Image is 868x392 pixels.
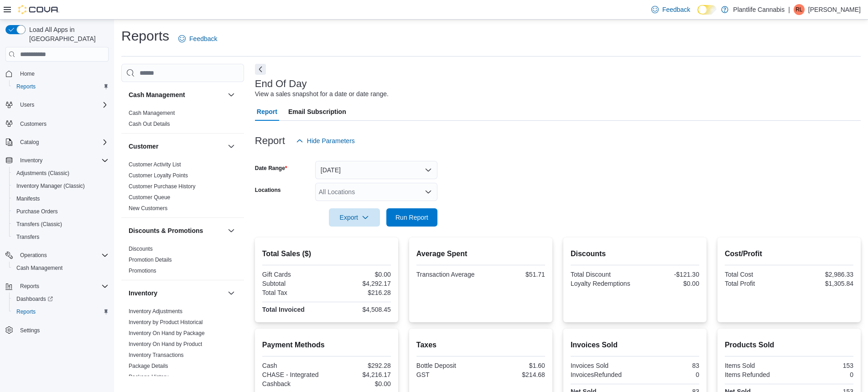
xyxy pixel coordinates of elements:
[129,330,205,337] span: Inventory On Hand by Package
[315,161,437,179] button: [DATE]
[16,250,109,261] span: Operations
[255,165,287,172] label: Date Range
[121,243,244,280] div: Discounts & Promotions
[16,137,109,148] span: Catalog
[13,168,109,179] span: Adjustments (Classic)
[328,306,391,313] div: $4,508.45
[129,226,203,235] h3: Discounts & Promotions
[226,89,237,100] button: Cash Management
[257,103,277,121] span: Report
[571,362,633,369] div: Invoices Sold
[9,262,112,274] button: Cash Management
[637,362,699,369] div: 83
[416,340,545,351] h2: Taxes
[129,205,167,211] a: New Customers
[226,141,237,152] button: Customer
[129,267,156,274] span: Promotions
[13,263,109,273] span: Cash Management
[26,25,109,43] span: Load All Apps in [GEOGRAPHIC_DATA]
[9,80,112,93] button: Reports
[16,68,109,79] span: Home
[13,181,88,191] a: Inventory Manager (Classic)
[328,371,391,378] div: $4,216.17
[16,170,69,177] span: Adjustments (Classic)
[16,99,38,110] button: Users
[129,245,153,253] span: Discounts
[13,232,109,242] span: Transfers
[697,15,698,15] span: Dark Mode
[121,108,244,133] div: Cash Management
[255,89,389,99] div: View a sales snapshot for a date or date range.
[262,271,325,278] div: Gift Cards
[725,280,787,287] div: Total Profit
[129,90,224,99] button: Cash Management
[129,341,202,347] a: Inventory On Hand by Product
[16,233,39,241] span: Transfers
[416,362,479,369] div: Bottle Deposit
[13,206,109,217] span: Purchase Orders
[121,27,169,45] h1: Reports
[262,280,325,287] div: Subtotal
[13,263,66,273] a: Cash Management
[129,246,153,252] a: Discounts
[725,362,787,369] div: Items Sold
[20,327,40,334] span: Settings
[18,5,59,14] img: Cova
[9,293,112,305] a: Dashboards
[2,280,112,293] button: Reports
[328,280,391,287] div: $4,292.17
[637,271,699,278] div: -$121.30
[571,340,699,351] h2: Invoices Sold
[725,248,853,259] h2: Cost/Profit
[329,208,380,227] button: Export
[129,194,170,201] a: Customer Queue
[129,330,205,336] a: Inventory On Hand by Package
[2,324,112,337] button: Settings
[129,142,158,151] h3: Customer
[425,188,432,196] button: Open list of options
[13,193,43,204] a: Manifests
[16,68,38,79] a: Home
[288,103,346,121] span: Email Subscription
[189,34,217,43] span: Feedback
[483,271,545,278] div: $51.71
[9,218,112,231] button: Transfers (Classic)
[794,4,805,15] div: Rob Loree
[16,182,85,190] span: Inventory Manager (Classic)
[9,167,112,180] button: Adjustments (Classic)
[262,340,391,351] h2: Payment Methods
[328,271,391,278] div: $0.00
[129,319,203,326] span: Inventory by Product Historical
[733,4,785,15] p: Plantlife Cannabis
[129,161,181,168] a: Customer Activity List
[16,281,109,292] span: Reports
[262,306,305,313] strong: Total Invoiced
[226,288,237,299] button: Inventory
[129,256,172,263] span: Promotion Details
[255,186,281,194] label: Locations
[16,250,51,261] button: Operations
[571,371,633,378] div: InvoicesRefunded
[307,136,355,145] span: Hide Parameters
[129,172,188,179] span: Customer Loyalty Points
[129,257,172,263] a: Promotion Details
[16,264,62,272] span: Cash Management
[129,121,170,127] a: Cash Out Details
[129,319,203,325] a: Inventory by Product Historical
[395,213,428,222] span: Run Report
[334,208,374,227] span: Export
[129,183,196,190] span: Customer Purchase History
[13,294,109,304] span: Dashboards
[13,306,109,317] span: Reports
[129,363,168,369] a: Package Details
[416,248,545,259] h2: Average Spent
[16,308,36,315] span: Reports
[262,371,325,378] div: CHASE - Integrated
[16,155,109,166] span: Inventory
[571,248,699,259] h2: Discounts
[13,193,109,204] span: Manifests
[808,4,861,15] p: [PERSON_NAME]
[129,183,196,190] a: Customer Purchase History
[2,249,112,262] button: Operations
[16,221,62,228] span: Transfers (Classic)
